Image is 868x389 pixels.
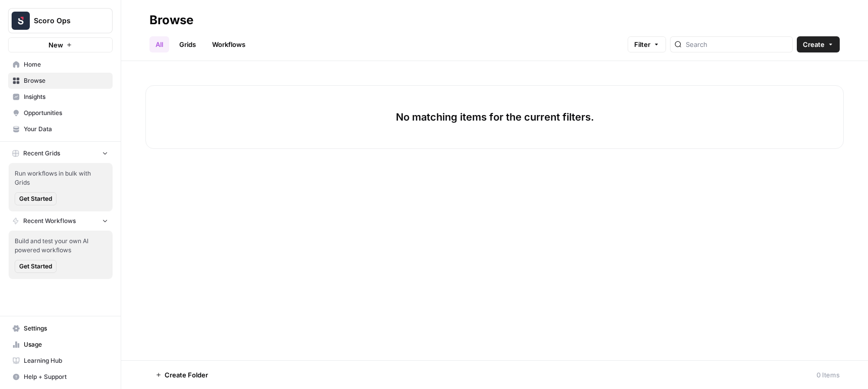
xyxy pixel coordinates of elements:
button: New [8,37,113,52]
span: New [48,40,63,50]
span: Create Folder [165,370,208,380]
button: Recent Grids [8,146,113,161]
button: Filter [628,36,666,52]
a: All [149,36,169,52]
span: Help + Support [24,372,108,381]
span: Home [24,60,108,69]
span: Opportunities [24,108,108,118]
button: Get Started [15,260,57,273]
button: Help + Support [8,369,113,385]
span: Scoro Ops [34,16,95,26]
input: Search [686,39,788,49]
span: Create [803,39,825,49]
p: No matching items for the current filters. [396,110,594,124]
span: Get Started [19,262,52,271]
a: Grids [173,36,202,52]
a: Your Data [8,121,113,137]
span: Build and test your own AI powered workflows [15,237,107,255]
a: Insights [8,89,113,105]
div: 0 Items [816,370,840,380]
span: Insights [24,92,108,101]
span: Recent Grids [23,149,60,158]
button: Workspace: Scoro Ops [8,8,113,33]
img: Scoro Ops Logo [12,12,30,30]
button: Create Folder [149,367,214,383]
a: Home [8,57,113,73]
button: Create [797,36,840,52]
span: Your Data [24,125,108,134]
span: Recent Workflows [23,216,76,226]
button: Get Started [15,192,57,205]
a: Opportunities [8,105,113,121]
span: Usage [24,340,108,349]
a: Settings [8,320,113,337]
a: Usage [8,337,113,353]
span: Browse [24,76,108,85]
span: Learning Hub [24,356,108,365]
span: Filter [634,39,650,49]
div: Browse [149,12,193,28]
span: Settings [24,324,108,333]
a: Browse [8,73,113,89]
a: Workflows [206,36,251,52]
span: Run workflows in bulk with Grids [15,169,107,187]
button: Recent Workflows [8,213,113,229]
a: Learning Hub [8,353,113,369]
span: Get Started [19,194,52,203]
